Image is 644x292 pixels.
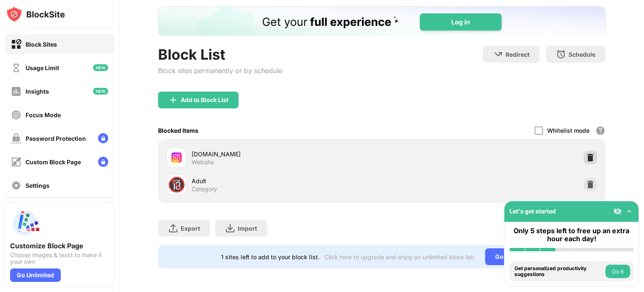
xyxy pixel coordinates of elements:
[158,66,282,75] div: Block sites permanently or by schedule
[26,158,81,166] div: Custom Block Page
[158,127,198,134] div: Blocked Items
[93,88,108,95] img: new-icon.svg
[181,225,200,232] div: Export
[192,176,382,185] div: Adult
[10,242,109,250] div: Customize Block Page
[485,248,543,265] div: Go Unlimited
[93,64,108,71] img: new-icon.svg
[514,266,603,278] div: Get personalized productivity suggestions
[11,157,21,167] img: customize-block-page-off.svg
[509,227,634,243] div: Only 5 steps left to free up an extra hour each day!
[192,150,382,158] div: [DOMAIN_NAME]
[506,51,530,58] div: Redirect
[10,268,61,282] div: Go Unlimited
[26,135,86,142] div: Password Protection
[11,110,21,120] img: focus-off.svg
[26,182,49,189] div: Settings
[11,63,21,73] img: time-usage-off.svg
[221,253,319,260] div: 1 sites left to add to your block list.
[613,207,622,216] img: eye-not-visible.svg
[192,185,217,193] div: Category
[11,180,21,191] img: settings-off.svg
[158,46,282,63] div: Block List
[10,208,40,238] img: push-custom-page.svg
[26,111,61,118] div: Focus Mode
[569,51,595,58] div: Schedule
[547,127,589,134] div: Whitelist mode
[6,6,65,23] img: logo-blocksite.svg
[98,157,108,167] img: lock-menu.svg
[11,86,21,97] img: insights-off.svg
[168,176,185,193] div: 🔞
[238,225,257,232] div: Import
[192,158,214,166] div: Website
[26,41,57,48] div: Block Sites
[158,6,605,36] iframe: Banner
[625,207,634,216] img: omni-setup-toggle.svg
[26,88,49,95] div: Insights
[11,39,21,50] img: block-on.svg
[181,97,229,103] div: Add to Block List
[98,133,108,143] img: lock-menu.svg
[11,133,21,144] img: password-protection-off.svg
[26,64,59,71] div: Usage Limit
[171,153,182,163] img: favicons
[509,208,556,215] div: Let's get started
[325,253,475,260] div: Click here to upgrade and enjoy an unlimited block list.
[10,252,109,265] div: Choose images & texts to make it your own
[605,265,630,278] button: Do it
